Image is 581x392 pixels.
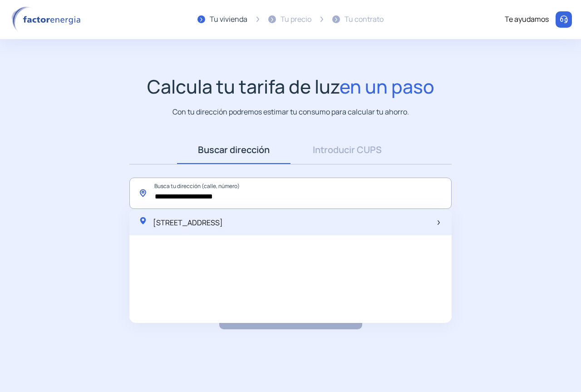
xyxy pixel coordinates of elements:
div: Tu precio [281,14,311,25]
img: location-pin-green.svg [138,216,148,225]
span: en un paso [340,74,434,99]
img: logo factor [9,6,86,33]
img: llamar [559,15,568,24]
h1: Calcula tu tarifa de luz [147,75,434,98]
div: Te ayudamos [505,14,549,25]
div: Tu vivienda [210,14,247,25]
a: Buscar dirección [177,136,290,164]
span: [STREET_ADDRESS] [153,218,223,228]
div: Tu contrato [345,14,384,25]
img: arrow-next-item.svg [438,220,440,225]
p: Con tu dirección podremos estimar tu consumo para calcular tu ahorro. [172,106,409,118]
a: Introducir CUPS [290,136,404,164]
